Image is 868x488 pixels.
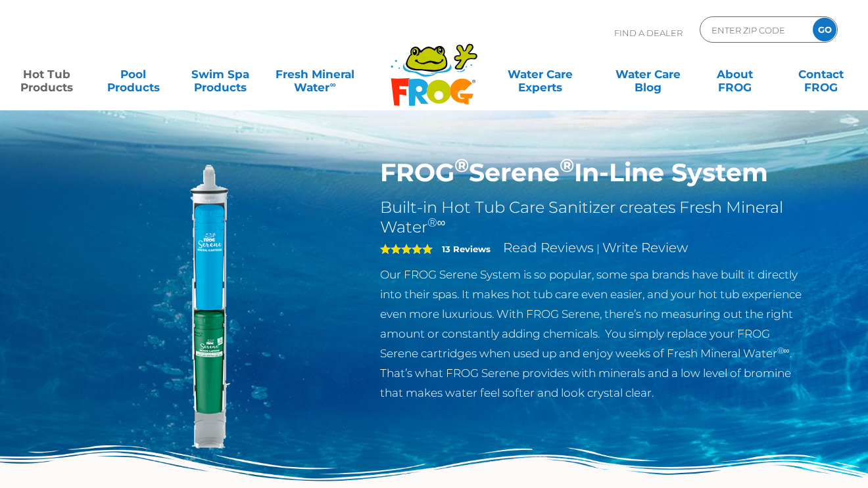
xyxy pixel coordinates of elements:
[380,198,809,237] h2: Built-in Hot Tub Care Sanitizer creates Fresh Mineral Water
[596,242,600,255] span: |
[59,158,360,458] img: serene-inline.png
[486,61,595,87] a: Water CareExperts
[701,61,768,87] a: AboutFROG
[273,61,357,87] a: Fresh MineralWater∞
[383,26,485,106] img: Frog Products Logo
[380,265,809,403] p: Our FROG Serene System is so popular, some spa brands have built it directly into their spas. It ...
[186,61,253,87] a: Swim SpaProducts
[813,18,836,41] input: GO
[427,215,446,230] sup: ®∞
[380,158,809,188] h1: FROG Serene In-Line System
[614,16,683,49] p: Find A Dealer
[13,61,80,87] a: Hot TubProducts
[329,79,335,89] sup: ∞
[602,240,688,255] a: Write Review
[614,61,681,87] a: Water CareBlog
[380,244,433,254] span: 5
[503,240,594,255] a: Read Reviews
[454,154,469,177] sup: ®
[442,244,491,254] strong: 13 Reviews
[560,154,574,177] sup: ®
[100,61,167,87] a: PoolProducts
[788,61,855,87] a: ContactFROG
[777,345,790,355] sup: ®∞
